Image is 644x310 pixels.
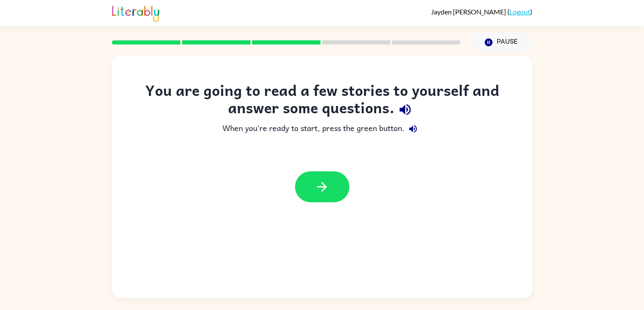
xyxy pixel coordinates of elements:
img: Literably [112,3,159,22]
div: ( ) [431,8,532,16]
button: Pause [471,33,532,52]
a: Logout [509,8,530,16]
div: You are going to read a few stories to yourself and answer some questions. [129,81,515,120]
span: Jayden [PERSON_NAME] [431,8,507,16]
div: When you're ready to start, press the green button. [129,120,515,137]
